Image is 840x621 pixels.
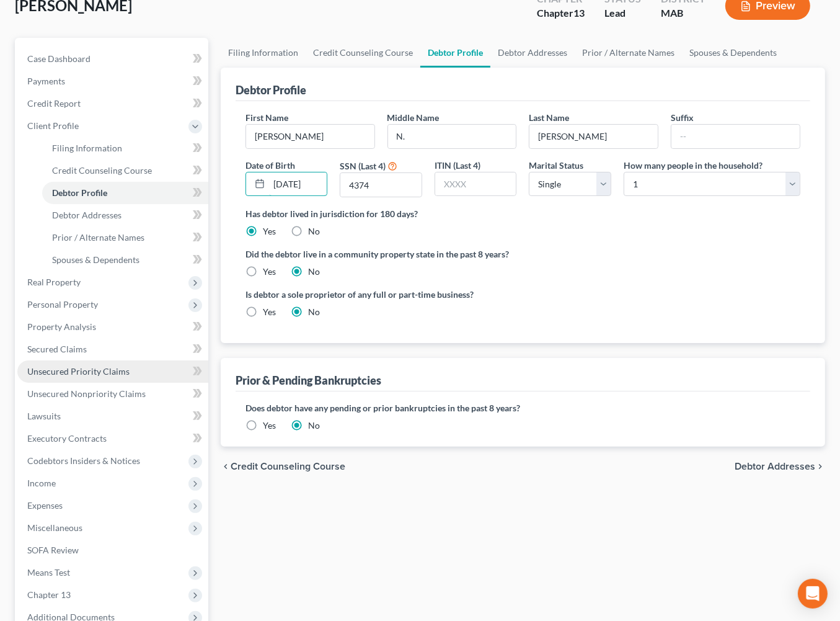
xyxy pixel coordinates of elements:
[263,306,276,318] label: Yes
[735,462,825,471] button: Debtor Addresses chevron_right
[52,254,139,265] span: Spouses & Dependents
[27,567,70,578] span: Means Test
[17,48,208,70] a: Case Dashboard
[435,159,480,172] label: ITIN (Last 4)
[798,579,828,609] div: Open Intercom Messenger
[27,76,65,86] span: Payments
[604,6,641,20] div: Lead
[17,316,208,338] a: Property Analysis
[661,6,705,20] div: MAB
[42,249,208,271] a: Spouses & Dependents
[27,589,71,600] span: Chapter 13
[245,288,517,301] label: Is debtor a sole proprietor of any full or part-time business?
[27,344,87,354] span: Secured Claims
[52,187,107,198] span: Debtor Profile
[306,38,420,68] a: Credit Counseling Course
[27,98,81,109] span: Credit Report
[17,539,208,561] a: SOFA Review
[671,125,800,148] input: --
[42,137,208,159] a: Filing Information
[42,182,208,204] a: Debtor Profile
[245,248,800,261] label: Did the debtor live in a community property state in the past 8 years?
[263,419,276,432] label: Yes
[27,299,98,310] span: Personal Property
[52,232,144,243] span: Prior / Alternate Names
[387,111,440,124] label: Middle Name
[221,462,345,471] button: chevron_left Credit Counseling Course
[221,462,231,471] i: chevron_left
[671,111,694,124] label: Suffix
[435,172,516,196] input: XXXX
[27,478,56,488] span: Income
[263,266,276,278] label: Yes
[340,159,386,172] label: SSN (Last 4)
[42,204,208,226] a: Debtor Addresses
[27,433,107,444] span: Executory Contracts
[27,321,96,332] span: Property Analysis
[573,7,585,19] span: 13
[236,83,306,97] div: Debtor Profile
[17,338,208,360] a: Secured Claims
[245,159,295,172] label: Date of Birth
[245,401,800,414] label: Does debtor have any pending or prior bankruptcies in the past 8 years?
[269,172,327,196] input: MM/DD/YYYY
[308,266,320,278] label: No
[529,111,569,124] label: Last Name
[17,70,208,92] a: Payments
[221,38,306,68] a: Filing Information
[52,210,122,220] span: Debtor Addresses
[42,226,208,249] a: Prior / Alternate Names
[27,388,146,399] span: Unsecured Nonpriority Claims
[388,125,516,148] input: M.I
[17,360,208,383] a: Unsecured Priority Claims
[529,159,583,172] label: Marital Status
[735,462,815,471] span: Debtor Addresses
[529,125,658,148] input: --
[27,53,91,64] span: Case Dashboard
[246,125,374,148] input: --
[27,277,81,287] span: Real Property
[308,306,320,318] label: No
[27,522,82,533] span: Miscellaneous
[263,225,276,238] label: Yes
[308,225,320,238] label: No
[27,411,61,421] span: Lawsuits
[231,462,345,471] span: Credit Counseling Course
[682,38,784,68] a: Spouses & Dependents
[17,383,208,405] a: Unsecured Nonpriority Claims
[537,6,585,20] div: Chapter
[815,462,825,471] i: chevron_right
[245,207,800,220] label: Has debtor lived in jurisdiction for 180 days?
[340,173,422,197] input: XXXX
[308,419,320,432] label: No
[17,427,208,450] a: Executory Contracts
[17,92,208,115] a: Credit Report
[42,159,208,182] a: Credit Counseling Course
[52,143,122,153] span: Filing Information
[27,120,79,131] span: Client Profile
[420,38,490,68] a: Debtor Profile
[236,373,381,388] div: Prior & Pending Bankruptcies
[17,405,208,427] a: Lawsuits
[575,38,682,68] a: Prior / Alternate Names
[52,165,152,176] span: Credit Counseling Course
[27,455,140,466] span: Codebtors Insiders & Notices
[245,111,288,124] label: First Name
[490,38,575,68] a: Debtor Addresses
[27,500,63,511] span: Expenses
[27,545,79,555] span: SOFA Review
[27,366,130,377] span: Unsecured Priority Claims
[624,159,763,172] label: How many people in the household?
